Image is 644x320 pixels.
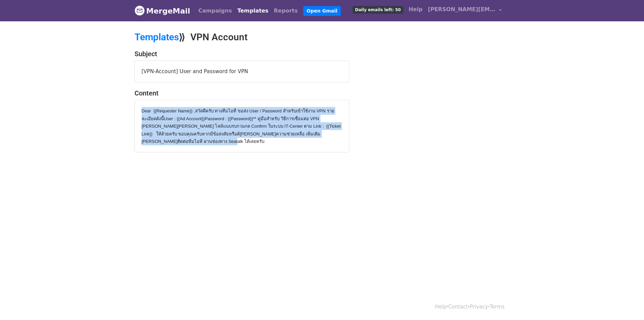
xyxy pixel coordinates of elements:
span: Dear {{Requester Name}} , [142,108,195,113]
a: Terms [490,304,504,310]
a: Campaigns [196,4,235,18]
img: MergeMail logo [135,5,145,16]
a: Help [435,304,447,310]
h4: Content [135,89,349,97]
a: Templates [235,4,271,18]
div: [VPN-Account] User and Password for VPN [135,61,349,82]
a: Reports [271,4,301,18]
a: [PERSON_NAME][EMAIL_ADDRESS][DOMAIN_NAME] [425,3,504,19]
iframe: Chat Widget [610,287,644,320]
a: Contact [448,304,468,310]
span: สวัสดีครับ ทางทีมไอที ขอส่ง User / Password สำหรับเข้าใช้งาน VPN รายละเอียดดังนี้ [142,108,334,121]
span: User : {{Ad Account}} [164,116,205,121]
span: Daily emails left: 50 [353,6,403,14]
h4: Subject [135,50,349,58]
span: ** คู่มือสำหรับ วิธีการเชื่อมต่อ VPN [PERSON_NAME][PERSON_NAME] ไฟล์แนบ [142,116,319,129]
h2: ⟫ VPN Account [135,31,381,43]
a: Help [406,3,425,16]
span: หากมีข้อสงสัยหรือต้ [202,131,240,136]
a: Open Gmail [303,6,341,16]
a: Templates [135,31,179,43]
span: [PERSON_NAME][EMAIL_ADDRESS][DOMAIN_NAME] [428,5,496,14]
span: Password : {{Password}} [205,116,253,121]
a: Privacy [470,304,488,310]
a: Daily emails left: 50 [350,3,406,16]
span: รบกวนกด Confirm ในระบบ IT-Center ตาม Link : {{Ticket Link}} ให้ด้วยครับ ขอบคุณครับ [142,124,341,136]
a: MergeMail [135,4,190,18]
